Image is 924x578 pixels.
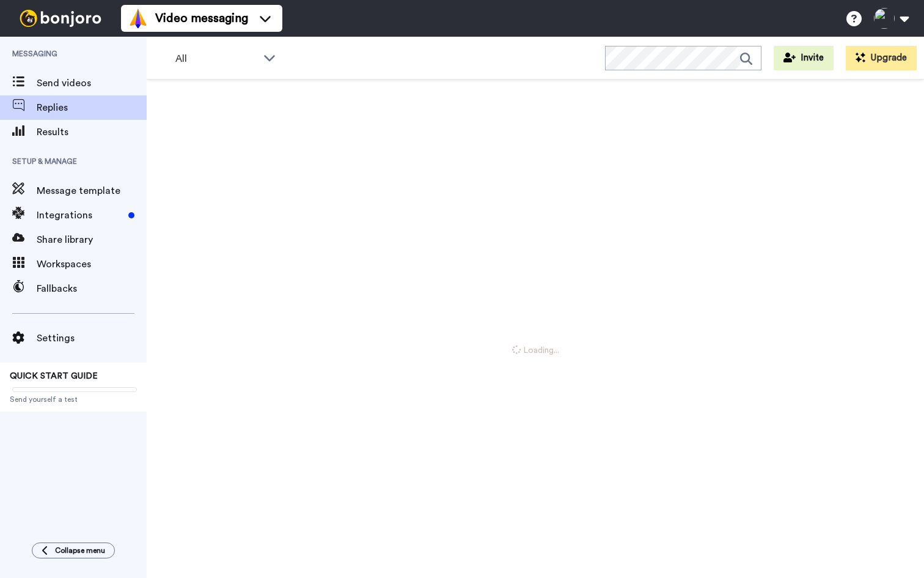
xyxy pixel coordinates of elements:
[37,208,123,223] span: Integrations
[37,183,147,198] span: Message template
[37,76,147,91] span: Send videos
[512,344,559,357] span: Loading...
[37,232,147,247] span: Share library
[37,331,147,346] span: Settings
[55,546,105,555] span: Collapse menu
[128,9,148,28] img: vm-color.svg
[37,125,147,139] span: Results
[175,51,257,66] span: All
[10,395,137,404] span: Send yourself a test
[37,281,147,296] span: Fallbacks
[32,543,115,558] button: Collapse menu
[15,10,106,27] img: bj-logo-header-white.svg
[774,46,834,70] button: Invite
[37,100,147,115] span: Replies
[37,257,147,272] span: Workspaces
[846,46,917,70] button: Upgrade
[155,10,248,27] span: Video messaging
[10,372,98,380] span: QUICK START GUIDE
